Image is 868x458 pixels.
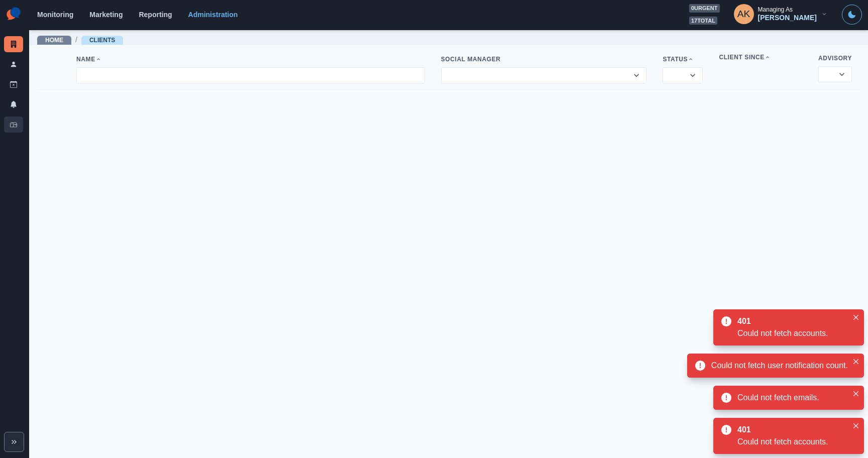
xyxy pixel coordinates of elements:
div: Alex Kalogeropoulos [737,2,750,26]
button: Close [850,311,862,323]
button: Close [850,388,862,400]
div: Social Manager [441,55,647,63]
div: Could not fetch user notification count. [711,360,848,372]
div: [PERSON_NAME] [758,14,817,22]
svg: Sort [765,54,771,60]
button: Toggle Mode [842,5,862,25]
div: Status [663,55,703,63]
span: 17 total [689,17,717,25]
nav: breadcrumb [37,35,123,45]
div: Could not fetch emails. [737,392,848,404]
button: Close [850,420,862,432]
div: Could not fetch accounts. [737,436,848,448]
a: Users [4,56,23,72]
div: Advisory [818,54,852,62]
svg: Sort [688,56,694,62]
span: / [75,35,77,45]
a: Clients [4,36,23,52]
a: Monitoring [37,11,73,19]
a: Marketing [89,11,123,19]
a: Reporting [139,11,172,19]
div: Name [76,55,425,63]
a: Home [45,37,63,44]
a: Administration [188,11,238,19]
div: Client Since [719,53,802,61]
a: Draft Posts [4,76,23,92]
button: Close [850,356,862,368]
button: Expand [4,432,24,452]
svg: Sort [95,56,101,62]
a: Inbox [4,117,23,133]
a: Clients [89,37,115,44]
div: 401 [737,424,844,436]
div: 401 [737,315,844,327]
div: Managing As [758,6,793,13]
a: Notifications [4,96,23,112]
button: Managing As[PERSON_NAME] [726,4,836,24]
div: Could not fetch accounts. [737,327,848,339]
span: 0 urgent [689,4,720,13]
